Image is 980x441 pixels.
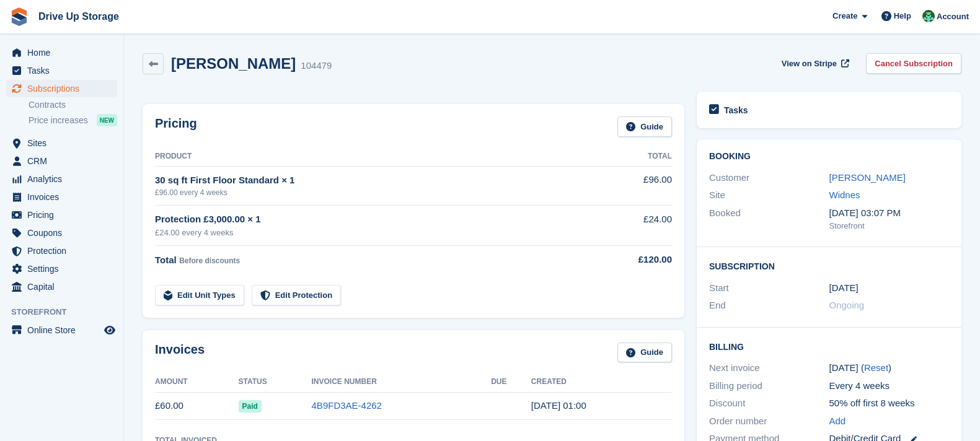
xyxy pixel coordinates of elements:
div: Booked [709,206,829,232]
a: Guide [617,343,672,363]
a: Preview store [102,323,117,338]
a: Reset [864,362,888,373]
td: £24.00 [593,206,672,246]
div: Customer [709,171,829,185]
a: Edit Unit Types [155,285,244,305]
span: Price increases [29,115,88,126]
time: 2025-08-30 00:00:08 UTC [531,400,586,411]
span: Storefront [11,306,123,318]
a: Add [829,414,846,429]
h2: Tasks [724,105,748,116]
div: Protection £3,000.00 × 1 [155,212,593,227]
a: 4B9FD3AE-4262 [312,400,382,411]
span: Invoices [27,188,102,206]
a: menu [6,321,117,339]
h2: Booking [709,152,949,162]
a: menu [6,134,117,152]
h2: [PERSON_NAME] [171,55,296,72]
span: CRM [27,152,102,170]
a: menu [6,62,117,79]
td: £96.00 [593,166,672,205]
div: Start [709,281,829,295]
div: Storefront [829,220,950,232]
h2: Billing [709,340,949,352]
a: menu [6,44,117,61]
span: Create [832,10,857,22]
th: Total [593,147,672,167]
h2: Invoices [155,343,205,363]
span: Analytics [27,170,102,188]
div: 104479 [301,59,332,73]
span: Sites [27,134,102,152]
span: Capital [27,278,102,295]
span: View on Stripe [782,58,837,70]
a: Contracts [29,99,117,111]
div: Billing period [709,379,829,393]
a: menu [6,242,117,260]
img: Camille [922,10,935,22]
a: Drive Up Storage [33,6,124,27]
span: Subscriptions [27,80,102,97]
h2: Subscription [709,260,949,272]
span: Pricing [27,206,102,224]
th: Due [491,372,531,392]
div: Order number [709,414,829,429]
th: Created [531,372,672,392]
a: [PERSON_NAME] [829,172,906,183]
div: Site [709,188,829,203]
a: Edit Protection [252,285,341,305]
td: £60.00 [155,392,239,420]
th: Product [155,147,593,167]
span: Account [937,11,969,23]
div: End [709,299,829,313]
div: [DATE] ( ) [829,361,950,375]
a: menu [6,188,117,206]
a: menu [6,206,117,224]
span: Paid [239,400,262,413]
span: Total [155,255,177,265]
div: Next invoice [709,361,829,375]
span: Online Store [27,321,102,339]
a: Guide [617,116,672,137]
span: Ongoing [829,300,865,310]
div: £120.00 [593,253,672,267]
span: Protection [27,242,102,260]
a: menu [6,152,117,170]
span: Tasks [27,62,102,79]
span: Home [27,44,102,61]
img: stora-icon-8386f47178a22dfd0bd8f6a31ec36ba5ce8667c1dd55bd0f319d3a0aa187defe.svg [10,7,29,26]
div: [DATE] 03:07 PM [829,206,950,220]
th: Status [239,372,312,392]
a: menu [6,170,117,188]
a: View on Stripe [777,53,852,74]
th: Amount [155,372,239,392]
div: 30 sq ft First Floor Standard × 1 [155,173,593,188]
a: menu [6,260,117,277]
a: menu [6,278,117,295]
a: menu [6,80,117,97]
a: Widnes [829,190,860,200]
div: Discount [709,396,829,411]
h2: Pricing [155,116,197,137]
th: Invoice Number [312,372,492,392]
span: Help [894,10,911,22]
div: £24.00 every 4 weeks [155,227,593,239]
div: 50% off first 8 weeks [829,396,950,411]
time: 2025-08-30 00:00:00 UTC [829,281,859,295]
a: Price increases NEW [29,113,117,127]
div: £96.00 every 4 weeks [155,187,593,198]
div: Every 4 weeks [829,379,950,393]
span: Settings [27,260,102,277]
a: Cancel Subscription [866,53,961,74]
span: Before discounts [179,256,240,265]
a: menu [6,224,117,242]
span: Coupons [27,224,102,242]
div: NEW [97,114,117,126]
